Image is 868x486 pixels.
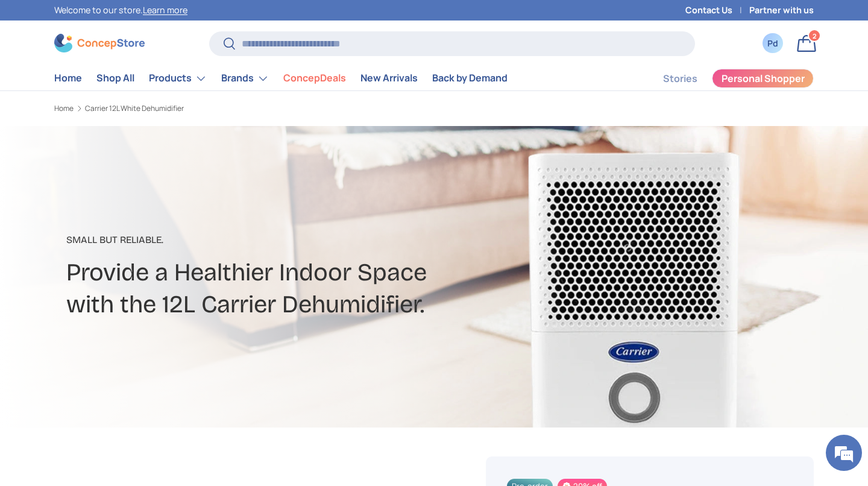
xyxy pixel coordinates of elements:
[142,66,214,90] summary: Products
[85,105,184,112] a: Carrier 12L White Dehumidifier
[54,66,82,90] a: Home
[54,103,457,114] nav: Breadcrumbs
[214,66,276,90] summary: Brands
[712,69,814,88] a: Personal Shopper
[360,66,418,90] a: New Arrivals
[432,66,508,90] a: Back by Demand
[283,66,346,90] a: ConcepDeals
[54,34,145,52] img: ConcepStore
[54,4,187,17] p: Welcome to our store.
[766,37,779,49] div: Pd
[685,4,749,17] a: Contact Us
[221,66,269,90] a: Brands
[54,66,508,90] nav: Primary
[66,233,529,247] p: Small But Reliable.
[722,74,805,83] span: Personal Shopper
[96,66,134,90] a: Shop All
[66,257,529,320] h2: Provide a Healthier Indoor Space with the 12L Carrier Dehumidifier.
[759,30,786,57] a: Pd
[663,67,697,90] a: Stories
[813,31,817,40] span: 2
[749,4,814,17] a: Partner with us
[54,105,74,112] a: Home
[143,4,187,16] a: Learn more
[149,66,207,90] a: Products
[634,66,814,90] nav: Secondary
